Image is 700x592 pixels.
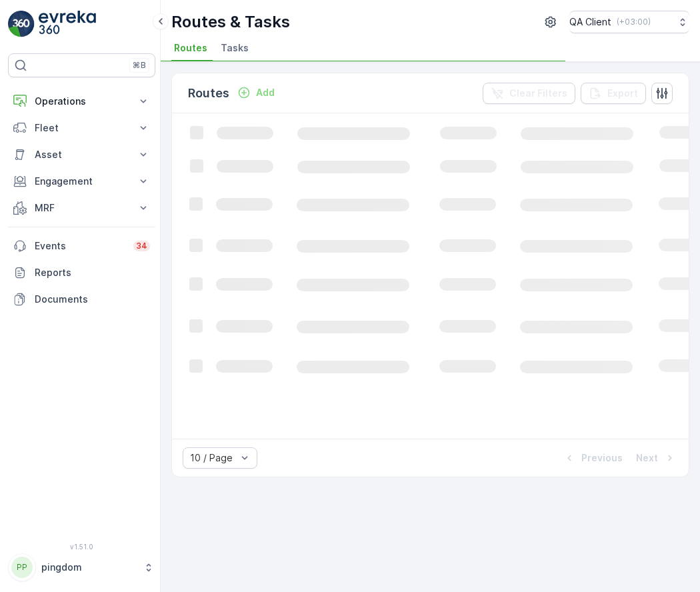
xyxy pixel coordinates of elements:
button: Fleet [8,115,155,141]
p: ( +03:00 ) [617,17,651,27]
p: Clear Filters [509,87,567,100]
p: Reports [35,266,150,279]
button: Next [635,450,678,466]
button: QA Client(+03:00) [569,11,689,33]
button: Clear Filters [483,83,575,104]
p: Fleet [35,121,129,135]
a: Events34 [8,233,155,259]
p: 34 [136,241,147,251]
p: MRF [35,201,129,215]
a: Documents [8,286,155,313]
img: logo [8,11,35,37]
p: Routes & Tasks [171,11,290,33]
span: Tasks [221,41,249,55]
p: Next [636,451,658,465]
p: Engagement [35,175,129,188]
p: Asset [35,148,129,161]
p: Operations [35,95,129,108]
p: Previous [581,451,623,465]
button: Add [232,85,280,101]
div: PP [11,557,33,578]
button: Operations [8,88,155,115]
p: Add [256,86,275,99]
button: Previous [561,450,624,466]
p: ⌘B [133,60,146,71]
span: v 1.51.0 [8,543,155,551]
p: Documents [35,293,150,306]
button: Export [581,83,646,104]
img: logo_light-DOdMpM7g.png [39,11,96,37]
p: pingdom [41,561,137,574]
a: Reports [8,259,155,286]
button: Asset [8,141,155,168]
p: Export [607,87,638,100]
p: QA Client [569,15,611,29]
button: MRF [8,195,155,221]
p: Routes [188,84,229,103]
button: PPpingdom [8,553,155,581]
span: Routes [174,41,207,55]
button: Engagement [8,168,155,195]
p: Events [35,239,125,253]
